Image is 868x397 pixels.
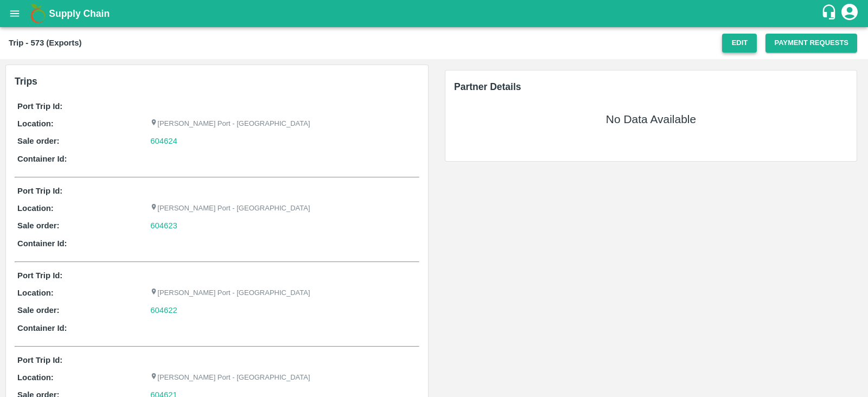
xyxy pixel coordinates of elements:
b: Container Id: [17,239,67,248]
b: Location: [17,373,54,382]
b: Sale order: [17,306,60,315]
p: [PERSON_NAME] Port - [GEOGRAPHIC_DATA] [150,288,310,298]
div: customer-support [821,4,840,23]
div: account of current user [840,2,859,25]
b: Location: [17,289,54,297]
b: Port Trip Id: [17,187,62,195]
a: 604623 [150,220,177,232]
b: Container Id: [17,155,67,163]
img: logo [27,3,49,24]
p: [PERSON_NAME] Port - [GEOGRAPHIC_DATA] [150,373,310,383]
button: Edit [722,34,757,53]
span: Partner Details [454,81,521,92]
button: Payment Requests [765,34,857,53]
b: Sale order: [17,137,60,145]
a: Supply Chain [49,6,821,21]
button: open drawer [2,1,27,26]
b: Port Trip Id: [17,356,62,364]
p: [PERSON_NAME] Port - [GEOGRAPHIC_DATA] [150,203,310,214]
b: Trip - 573 (Exports) [9,39,81,47]
b: Container Id: [17,324,67,332]
h5: No Data Available [606,112,696,127]
a: 604624 [150,135,177,147]
b: Location: [17,119,54,128]
b: Location: [17,204,54,213]
b: Sale order: [17,221,60,230]
b: Trips [15,76,37,87]
b: Supply Chain [49,8,110,19]
p: [PERSON_NAME] Port - [GEOGRAPHIC_DATA] [150,119,310,129]
b: Port Trip Id: [17,271,62,280]
a: 604622 [150,304,177,316]
b: Port Trip Id: [17,102,62,111]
